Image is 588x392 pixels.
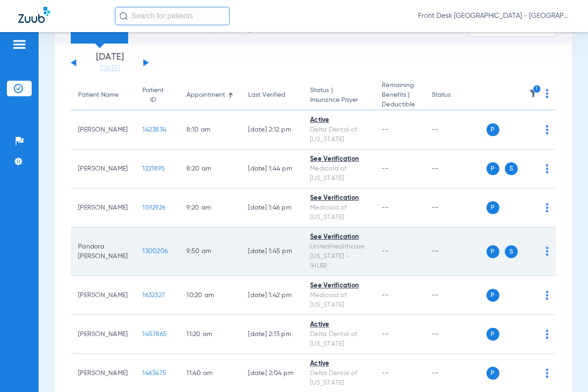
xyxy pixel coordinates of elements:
[241,227,303,276] td: [DATE] 1:45 PM
[310,155,367,164] div: See Verification
[424,188,486,227] td: --
[78,90,119,100] div: Patient Name
[82,64,137,73] a: [DATE]
[179,227,241,276] td: 9:50 AM
[241,110,303,149] td: [DATE] 2:12 PM
[310,116,367,125] div: Active
[71,227,135,276] td: Pandora [PERSON_NAME]
[248,90,285,100] div: Last Verified
[310,232,367,242] div: See Verification
[546,330,548,339] img: group-dot-blue.svg
[310,320,367,330] div: Active
[424,315,486,354] td: --
[179,110,241,149] td: 8:10 AM
[179,149,241,188] td: 8:20 AM
[424,149,486,188] td: --
[71,188,135,227] td: [PERSON_NAME]
[71,149,135,188] td: [PERSON_NAME]
[505,245,518,258] span: S
[71,276,135,315] td: [PERSON_NAME]
[310,330,367,349] div: Delta Dental of [US_STATE]
[418,11,570,21] span: Front Desk [GEOGRAPHIC_DATA] - [GEOGRAPHIC_DATA] | My Community Dental Centers
[187,90,225,100] div: Appointment
[382,204,389,211] span: --
[142,292,165,298] span: 1632327
[546,125,548,134] img: group-dot-blue.svg
[486,289,499,302] span: P
[310,369,367,388] div: Delta Dental of [US_STATE]
[82,53,137,73] li: [DATE]
[310,242,367,271] div: UnitedHealthcare [US_STATE] - (HUB)
[486,367,499,380] span: P
[12,39,27,50] img: hamburger-icon
[241,276,303,315] td: [DATE] 1:42 PM
[546,291,548,300] img: group-dot-blue.svg
[248,90,295,100] div: Last Verified
[142,370,166,376] span: 1463475
[310,291,367,310] div: Medicaid of [US_STATE]
[382,100,417,110] span: Deductible
[310,203,367,222] div: Medicaid of [US_STATE]
[310,95,367,105] span: Insurance Payer
[529,89,538,98] img: filter.svg
[382,370,389,376] span: --
[310,359,367,369] div: Active
[546,203,548,212] img: group-dot-blue.svg
[303,81,374,110] th: Status |
[179,276,241,315] td: 10:20 AM
[382,127,389,133] span: --
[505,162,518,175] span: S
[115,7,230,25] input: Search for patients
[241,315,303,354] td: [DATE] 2:13 PM
[382,292,389,298] span: --
[382,248,389,254] span: --
[241,149,303,188] td: [DATE] 1:44 PM
[179,188,241,227] td: 9:20 AM
[142,248,168,254] span: 1300206
[142,204,165,211] span: 1592926
[241,188,303,227] td: [DATE] 1:46 PM
[142,331,167,337] span: 1457865
[179,315,241,354] td: 11:20 AM
[533,85,541,93] i: 1
[78,90,128,100] div: Patient Name
[546,247,548,256] img: group-dot-blue.svg
[142,86,164,105] div: Patient ID
[119,12,128,20] img: Search Icon
[187,90,233,100] div: Appointment
[486,201,499,214] span: P
[486,123,499,136] span: P
[374,81,424,110] th: Remaining Benefits |
[310,125,367,144] div: Delta Dental of [US_STATE]
[542,348,588,392] iframe: Chat Widget
[424,110,486,149] td: --
[142,127,166,133] span: 1423834
[310,193,367,203] div: See Verification
[546,164,548,173] img: group-dot-blue.svg
[486,328,499,341] span: P
[142,86,172,105] div: Patient ID
[546,89,548,98] img: group-dot-blue.svg
[310,164,367,183] div: Medicaid of [US_STATE]
[310,281,367,291] div: See Verification
[424,81,486,110] th: Status
[142,166,165,172] span: 1221895
[71,110,135,149] td: [PERSON_NAME]
[424,227,486,276] td: --
[18,7,50,23] img: Zuub Logo
[486,245,499,258] span: P
[382,331,389,337] span: --
[424,276,486,315] td: --
[382,166,389,172] span: --
[71,315,135,354] td: [PERSON_NAME]
[486,162,499,175] span: P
